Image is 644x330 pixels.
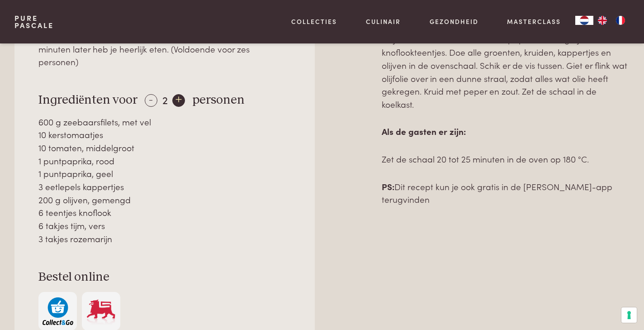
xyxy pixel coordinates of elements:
[38,29,291,68] div: Een echte ovenschotel: alles gaat rauw in de schaal en 20 minuten later heb je heerlijk eten. (Vo...
[382,180,394,192] b: PS:
[38,167,291,180] div: 1 puntpaprika, geel
[430,17,478,26] a: Gezondheid
[38,94,137,106] span: Ingrediënten voor
[611,16,630,25] a: FR
[382,33,630,110] p: Snijd de vis in zes stukken en de paprika’s in ringetjes. Plet de knoflookteentjes. Doe alle groe...
[38,232,291,245] div: 3 takjes rozemarijn
[38,154,291,167] div: 1 puntpaprika, rood
[38,193,291,206] div: 200 g olijven, gemengd
[85,297,116,325] img: Delhaize
[382,180,630,206] p: Dit recept kun je ook gratis in de [PERSON_NAME]-app terugvinden
[382,125,466,137] strong: Als de gasten er zijn:
[621,307,637,323] button: Uw voorkeuren voor toestemming voor trackingtechnologieën
[593,16,611,25] a: EN
[38,141,291,154] div: 10 tomaten, middelgroot
[162,92,168,107] span: 2
[38,180,291,193] div: 3 eetlepels kappertjes
[145,94,157,107] div: -
[43,297,73,325] img: c308188babc36a3a401bcb5cb7e020f4d5ab42f7cacd8327e500463a43eeb86c.svg
[291,17,337,26] a: Collecties
[38,206,291,219] div: 6 teentjes knoflook
[382,153,630,166] p: Zet de schaal 20 tot 25 minuten in de oven op 180 °C.
[38,115,291,129] div: 600 g zeebaarsfilets, met vel
[575,16,593,25] a: NL
[507,17,561,26] a: Masterclass
[192,94,245,106] span: personen
[14,14,54,29] a: PurePascale
[38,269,291,285] h3: Bestel online
[593,16,630,25] ul: Language list
[575,16,593,25] div: Language
[172,94,185,107] div: +
[366,17,401,26] a: Culinair
[575,16,630,25] aside: Language selected: Nederlands
[38,219,291,232] div: 6 takjes tijm, vers
[38,128,291,141] div: 10 kerstomaatjes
